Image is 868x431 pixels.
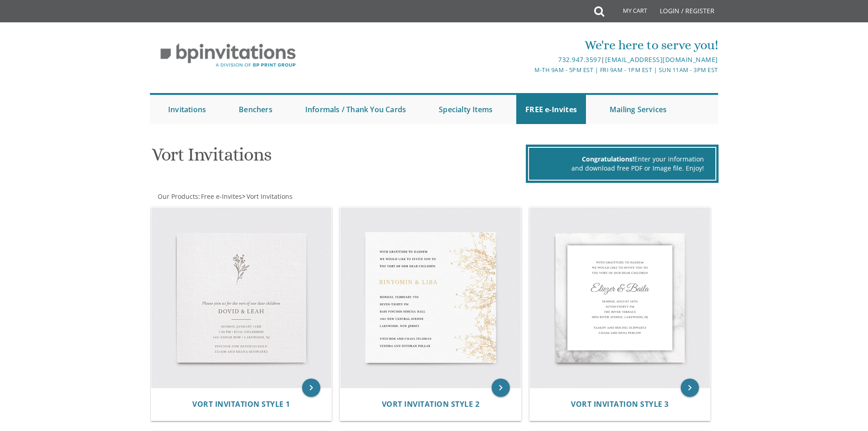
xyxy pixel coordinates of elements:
[571,400,669,409] a: Vort Invitation Style 3
[540,155,704,164] div: Enter your information
[150,192,434,201] div: :
[247,192,293,201] span: Vort Invitations
[681,379,699,397] a: keyboard_arrow_right
[516,95,586,124] a: FREE e-Invites
[151,208,332,388] img: Vort Invitation Style 1
[242,192,293,201] span: >
[601,95,676,124] a: Mailing Services
[200,192,242,201] a: Free e-Invites
[340,36,718,54] div: We're here to serve you!
[603,1,653,24] a: My Cart
[605,55,718,64] a: [EMAIL_ADDRESS][DOMAIN_NAME]
[530,208,710,388] img: Vort Invitation Style 3
[340,54,718,65] div: |
[152,145,524,171] h1: Vort Invitations
[430,95,502,124] a: Specialty Items
[382,400,480,409] a: Vort Invitation Style 2
[340,65,718,75] div: M-Th 9am - 5pm EST | Fri 9am - 1pm EST | Sun 11am - 3pm EST
[201,192,242,201] span: Free e-Invites
[192,400,290,409] a: Vort Invitation Style 1
[540,164,704,173] div: and download free PDF or Image file. Enjoy!
[558,55,601,64] a: 732.947.3597
[571,399,669,409] span: Vort Invitation Style 3
[159,95,215,124] a: Invitations
[296,95,415,124] a: Informals / Thank You Cards
[340,208,521,388] img: Vort Invitation Style 2
[382,399,480,409] span: Vort Invitation Style 2
[150,36,306,74] img: BP Invitation Loft
[302,379,320,397] a: keyboard_arrow_right
[230,95,282,124] a: Benchers
[582,155,634,163] span: Congratulations!
[246,192,293,201] a: Vort Invitations
[157,192,198,201] a: Our Products
[192,399,290,409] span: Vort Invitation Style 1
[492,379,510,397] a: keyboard_arrow_right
